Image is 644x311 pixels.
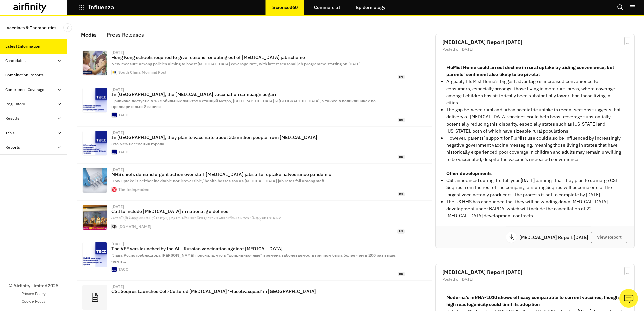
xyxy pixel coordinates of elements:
[446,64,614,77] strong: FluMist Home could arrest decline in rural uptake by aiding convenience, but parents’ sentiment a...
[272,5,298,10] p: Science360
[7,22,56,34] p: Vaccines & Therapeutics
[118,70,166,74] div: South China Morning Post
[442,277,627,281] div: Posted on [DATE]
[5,87,44,93] div: Conference Coverage
[442,47,627,51] div: Posted on [DATE]
[446,177,623,198] p: CSL announced during the full year [DATE] earnings that they plan to demerge CSL Seqirus from the...
[111,50,124,55] div: [DATE]
[623,267,632,275] svg: Bookmark Report
[83,131,107,155] img: 24995709
[111,172,405,177] p: NHS chiefs demand urgent action over staff [MEDICAL_DATA] jabs after uptake halves since pandemic
[398,272,405,276] span: ru
[5,58,26,64] div: Candidates
[81,30,96,40] div: Media
[5,130,15,136] div: Trials
[111,285,124,289] div: [DATE]
[77,164,432,201] a: [DATE]NHS chiefs demand urgent action over staff [MEDICAL_DATA] jabs after uptake halves since pa...
[446,135,623,163] p: However, parents’ support for FluMist use could also be influenced by increasingly negative gover...
[83,205,107,230] img: 1757087317-81a64140fc6494b055fddd57b64a17d5.jpg
[111,242,124,246] div: [DATE]
[446,106,623,135] p: The gap between rural and urban paediatric uptake in recent seasons suggests that delivery of [ME...
[111,209,405,214] p: Call to include [MEDICAL_DATA] in national guidelines
[112,224,117,229] img: favicon.ico
[118,187,151,192] div: The Independent
[5,43,40,49] div: Latest Information
[83,168,107,193] img: 7f08b9e48c0e1db5f1b7fd65674d6443Y29udGVudHNlYXJjaGFwaSwxNzQ3OTk3NDc4-2.55715237.jpg
[63,23,72,32] button: Close Sidebar
[398,155,405,159] span: ru
[77,83,432,126] a: [DATE]In [GEOGRAPHIC_DATA], the [MEDICAL_DATA] vaccination campaign beganПрививка доступна в 18 м...
[5,115,19,122] div: Results
[111,61,362,66] span: New measure among policies aiming to boost [MEDICAL_DATA] coverage rate, with latest seasonal jab...
[446,198,623,219] p: The US HHS has announced that they will be winding down [MEDICAL_DATA] development under BARDA, w...
[111,289,405,294] p: CSL Seqirus Launches Cell-Cultured [MEDICAL_DATA] 'Flucelvaxquad' in [GEOGRAPHIC_DATA]
[111,55,405,60] p: Hong Kong schools required to give reasons for opting out of [MEDICAL_DATA] jab scheme
[83,88,107,112] img: 24993201
[619,289,638,308] button: Ask our analysts
[77,46,432,83] a: [DATE]Hong Kong schools required to give reasons for opting out of [MEDICAL_DATA] jab schemeNew m...
[118,224,151,229] div: [DOMAIN_NAME]
[112,150,117,154] img: tass-logo.jpg
[591,232,627,243] button: View Report
[77,201,432,238] a: [DATE]Call to include [MEDICAL_DATA] in national guidelinesদেশে মৌসুমি ইনফ্লুয়েঞ্জার প্রাদুর্ভাব ...
[111,178,324,183] span: ‘Low uptake is neither inevitable nor irreversible,’ health bosses say as [MEDICAL_DATA] jab rate...
[112,113,117,117] img: tass-logo.jpg
[111,141,164,146] span: Это 63% населения города
[88,4,114,10] p: Influenza
[111,135,405,140] p: In [GEOGRAPHIC_DATA], they plan to vaccinate about 3.5 million people from [MEDICAL_DATA]
[5,72,44,78] div: Combination Reports
[617,2,624,13] button: Search
[78,2,114,13] button: Influenza
[398,75,405,79] span: en
[83,242,107,267] img: 24956025
[112,267,117,272] img: tass-logo.jpg
[111,92,405,97] p: In [GEOGRAPHIC_DATA], the [MEDICAL_DATA] vaccination campaign began
[83,51,107,75] img: 90f65aea-98a8-4ea0-bd48-4c9e31e8f350_6f8c8aed.jpg
[111,215,284,220] span: দেশে মৌসুমি ইনফ্লুয়েঞ্জার প্রাদুর্ভাব বেড়েছে। জ্বর ও কাশির লক্ষণ নিয়ে হাসপাতালে আসা রোগীদের ৫৯ শত...
[118,113,128,117] div: TACC
[446,294,619,307] strong: Moderna’s mRNA-1010 shows efficacy comparable to current vaccines, though high reactogenicity cou...
[77,238,432,281] a: [DATE]The VEF was launched by the All -Russian vaccination against [MEDICAL_DATA]Глава Роспотребн...
[111,246,405,251] p: The VEF was launched by the All -Russian vaccination against [MEDICAL_DATA]
[398,192,405,197] span: en
[446,170,492,176] strong: Other developments
[5,144,20,150] div: Reports
[5,101,25,107] div: Regulatory
[118,150,128,154] div: TACC
[77,127,432,164] a: [DATE]In [GEOGRAPHIC_DATA], they plan to vaccinate about 3.5 million people from [MEDICAL_DATA]Эт...
[21,291,46,297] a: Privacy Policy
[398,118,405,122] span: ru
[112,187,117,192] img: icon-512x512.png
[519,235,591,240] p: [MEDICAL_DATA] Report [DATE]
[118,267,128,271] div: TACC
[442,39,627,45] h2: [MEDICAL_DATA] Report [DATE]
[446,78,623,106] p: Arguably FluMist Home’s biggest advantage is increased convenience for consumers, especially amon...
[112,70,117,75] img: scmp-icon-256x256.png
[111,253,396,264] span: Глава Роспотребнадзора [PERSON_NAME] пояснила, что в ”допрививочные” времена заболеваемость грипп...
[111,168,124,172] div: [DATE]
[111,205,124,209] div: [DATE]
[9,282,58,289] p: © Airfinity Limited 2025
[623,37,632,45] svg: Bookmark Report
[111,88,124,92] div: [DATE]
[442,269,627,275] h2: [MEDICAL_DATA] Report [DATE]
[111,131,124,135] div: [DATE]
[107,30,144,40] div: Press Releases
[397,229,405,234] span: bn
[22,298,46,304] a: Cookie Policy
[111,98,376,109] span: Прививка доступна в 18 мобильных пунктах у станций метро, [GEOGRAPHIC_DATA] и [GEOGRAPHIC_DATA], ...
